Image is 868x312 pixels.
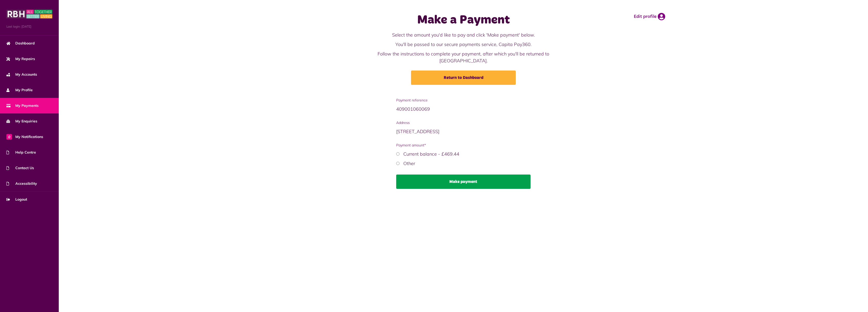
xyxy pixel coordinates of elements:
span: My Accounts [6,72,37,77]
h1: Make a Payment [361,13,566,28]
img: MyRBH [6,9,52,19]
button: Make payment [396,175,531,189]
span: My Enquiries [6,119,37,124]
span: 0 [6,134,12,140]
p: Follow the instructions to complete your payment, after which you'll be returned to [GEOGRAPHIC_D... [361,50,566,64]
a: Return to Dashboard [411,71,516,85]
span: Contact Us [6,165,34,171]
p: You'll be passed to our secure payments service, Capita Pay360. [361,41,566,48]
span: Last login: [DATE] [6,24,52,29]
span: Accessibility [6,181,37,186]
span: My Payments [6,103,39,108]
label: Current balance - £469.44 [403,151,459,157]
span: My Profile [6,87,33,93]
span: Dashboard [6,41,35,46]
label: Other [403,160,415,166]
p: Select the amount you'd like to pay and click 'Make payment' below. [361,31,566,38]
span: Payment reference [396,98,531,103]
span: Address [396,120,531,125]
span: Payment amount* [396,143,531,148]
a: Edit profile [634,13,665,20]
span: 409001060069 [396,106,430,112]
span: My Repairs [6,56,35,62]
span: Help Centre [6,150,36,155]
span: My Notifications [6,134,43,140]
span: [STREET_ADDRESS] [396,129,439,134]
span: Logout [6,197,27,202]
